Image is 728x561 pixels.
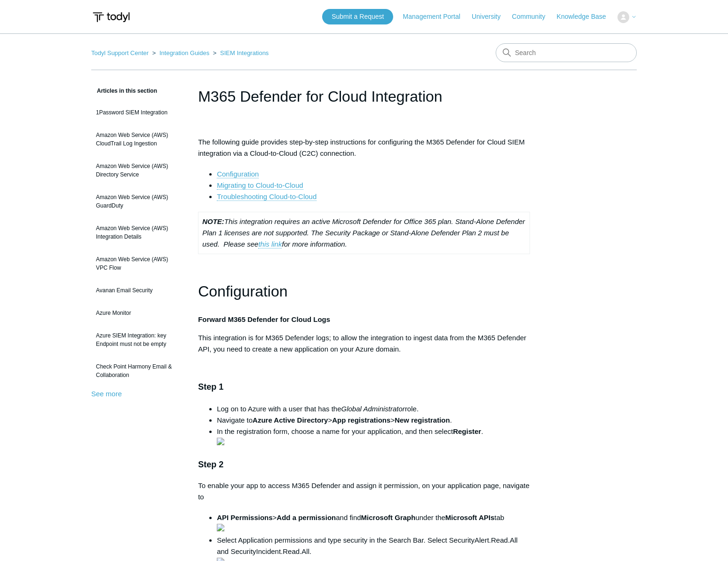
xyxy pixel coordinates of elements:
[253,416,328,424] strong: Azure Active Directory
[198,85,530,108] h1: M365 Defender for Cloud Integration
[217,170,259,178] a: Configuration
[198,458,530,472] h3: Step 2
[472,12,510,22] a: University
[91,157,184,184] a: Amazon Web Service (AWS) Directory Service
[217,426,530,449] li: In the registration form, choose a name for your application, and then select .
[217,181,303,190] a: Migrating to Cloud-to-Cloud
[395,416,450,424] strong: New registration
[91,88,157,94] span: Articles in this section
[217,513,272,521] strong: API Permissions
[332,416,390,424] strong: App registrations
[512,12,555,22] a: Community
[322,9,393,24] a: Submit a Request
[217,403,530,415] li: Log on to Azure with a user that has the role.
[198,136,530,159] p: The following guide provides step-by-step instructions for configuring the M365 Defender for Clou...
[211,49,269,56] li: SIEM Integrations
[91,219,184,246] a: Amazon Web Service (AWS) Integration Details
[341,405,405,413] em: Global Administrator
[198,315,330,323] strong: Forward M365 Defender for Cloud Logs
[198,280,530,304] h1: Configuration
[91,281,184,299] a: Avanan Email Security
[217,192,317,201] a: Troubleshooting Cloud-to-Cloud
[91,8,131,26] img: Todyl Support Center Help Center home page
[91,104,184,121] a: 1Password SIEM Integration
[445,513,494,521] strong: Microsoft APIs
[159,49,209,56] a: Integration Guides
[220,49,269,56] a: SIEM Integrations
[91,49,149,56] a: Todyl Support Center
[91,126,184,152] a: Amazon Web Service (AWS) CloudTrail Log Ingestion
[91,250,184,277] a: Amazon Web Service (AWS) VPC Flow
[91,358,184,384] a: Check Point Harmony Email & Collaboration
[453,427,481,435] strong: Register
[403,12,470,22] a: Management Portal
[198,480,530,503] p: To enable your app to access M365 Defender and assign it permission, on your application page, na...
[277,513,336,521] strong: Add a permission
[557,12,616,22] a: Knowledge Base
[198,380,530,394] h3: Step 1
[496,43,637,62] input: Search
[91,327,184,353] a: Azure SIEM Integration: key Endpoint must not be empty
[91,188,184,215] a: Amazon Web Service (AWS) GuardDuty
[150,49,211,56] li: Integration Guides
[91,390,122,398] a: See more
[202,217,224,225] strong: NOTE:
[217,512,530,535] li: > and find under the tab
[217,438,224,445] img: 31283637443091
[258,240,282,248] a: this link
[202,217,525,248] em: This integration requires an active Microsoft Defender for Office 365 plan. Stand-Alone Defender ...
[217,415,530,426] li: Navigate to > > .
[217,524,224,531] img: 31283637452819
[91,304,184,322] a: Azure Monitor
[91,49,150,56] li: Todyl Support Center
[198,332,530,355] p: This integration is for M365 Defender logs; to allow the integration to ingest data from the M365...
[361,513,416,521] strong: Microsoft Graph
